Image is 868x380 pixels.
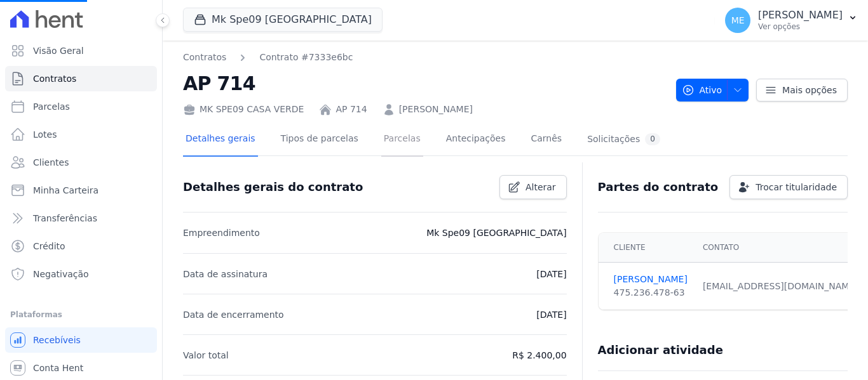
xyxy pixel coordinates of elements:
[599,233,695,263] th: Cliente
[715,3,868,38] button: ME [PERSON_NAME] Ver opções
[5,178,157,203] a: Minha Carteira
[183,51,666,64] nav: Breadcrumb
[5,122,157,147] a: Lotes
[758,22,843,32] p: Ver opções
[10,307,152,322] div: Plataformas
[614,286,688,299] div: 475.236.478-63
[676,79,749,102] button: Ativo
[444,123,508,157] a: Antecipações
[183,51,226,64] a: Contratos
[536,266,566,282] p: [DATE]
[5,261,157,287] a: Negativação
[5,66,157,91] a: Contratos
[183,225,260,240] p: Empreendimento
[756,181,837,193] span: Trocar titularidade
[183,180,363,195] h3: Detalhes gerais do contrato
[33,268,89,280] span: Negativação
[183,307,284,322] p: Data de encerramento
[33,334,81,346] span: Recebíveis
[598,180,719,195] h3: Partes do contrato
[758,9,843,22] p: [PERSON_NAME]
[381,123,423,157] a: Parcelas
[33,240,65,252] span: Crédito
[183,123,258,157] a: Detalhes gerais
[729,175,848,199] a: Trocar titularidade
[5,233,157,259] a: Crédito
[645,133,660,145] div: 0
[183,8,383,32] button: Mk Spe09 [GEOGRAPHIC_DATA]
[183,266,268,282] p: Data de assinatura
[528,123,564,157] a: Carnês
[598,343,723,358] h3: Adicionar atividade
[682,79,722,102] span: Ativo
[183,103,304,116] div: MK SPE09 CASA VERDE
[33,184,98,197] span: Minha Carteira
[259,51,353,64] a: Contrato #7333e6bc
[5,38,157,63] a: Visão Geral
[782,84,837,96] span: Mais opções
[278,123,361,157] a: Tipos de parcelas
[5,327,157,353] a: Recebíveis
[183,348,229,363] p: Valor total
[399,103,473,116] a: [PERSON_NAME]
[536,307,566,322] p: [DATE]
[33,128,57,141] span: Lotes
[33,72,76,85] span: Contratos
[585,123,663,157] a: Solicitações0
[614,273,688,286] a: [PERSON_NAME]
[33,44,84,57] span: Visão Geral
[5,94,157,119] a: Parcelas
[5,150,157,175] a: Clientes
[33,156,69,169] span: Clientes
[499,175,567,199] a: Alterar
[183,69,666,98] h2: AP 714
[33,100,70,113] span: Parcelas
[183,51,353,64] nav: Breadcrumb
[33,362,83,374] span: Conta Hent
[587,133,660,145] div: Solicitações
[526,181,556,193] span: Alterar
[426,225,566,240] p: Mk Spe09 [GEOGRAPHIC_DATA]
[33,212,97,225] span: Transferências
[512,348,566,363] p: R$ 2.400,00
[336,103,367,116] a: AP 714
[5,206,157,231] a: Transferências
[731,16,745,25] span: ME
[756,79,848,102] a: Mais opções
